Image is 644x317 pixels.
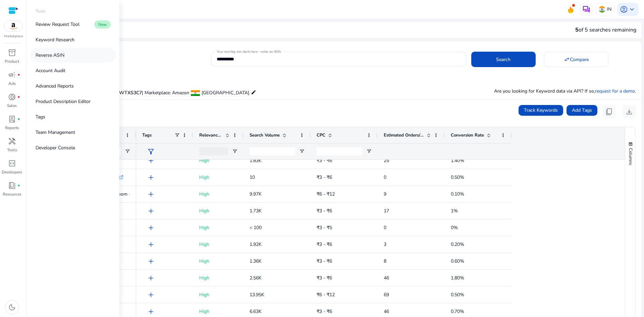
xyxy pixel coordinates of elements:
[384,174,386,180] span: 0
[199,254,237,268] p: High
[199,271,237,285] p: High
[125,149,130,154] button: Open Filter Menu
[317,275,332,281] span: ₹3 - ₹6
[317,258,332,264] span: ₹3 - ₹6
[317,208,332,214] span: ₹3 - ₹6
[572,107,592,114] span: Add Tags
[524,107,558,114] span: Track Keywords
[199,288,237,302] p: High
[451,308,464,315] span: 0.70%
[147,241,155,249] span: add
[544,52,608,67] button: Compare
[17,96,20,98] span: fiber_manual_record
[384,258,386,264] span: 8
[575,26,579,34] span: 5
[147,173,155,181] span: add
[451,258,464,264] span: 0.60%
[317,157,332,164] span: ₹3 - ₹6
[7,147,17,153] p: Tools
[575,26,636,34] div: of 5 searches remaining
[317,174,332,180] span: ₹3 - ₹6
[384,191,386,197] span: 9
[317,147,362,155] input: CPC Filter Input
[142,132,152,138] span: Tags
[451,275,464,281] span: 1.80%
[199,237,237,251] p: High
[8,71,16,79] span: campaign
[8,49,16,57] span: inventory_2
[110,90,142,96] span: B0BWTXS3C7
[147,291,155,299] span: add
[250,132,280,138] span: Search Volume
[147,274,155,282] span: add
[451,224,458,231] span: 0%
[199,170,237,184] p: High
[7,103,17,109] p: Sales
[595,88,635,94] a: request for a demo
[384,292,389,298] span: 69
[251,88,256,96] mat-icon: edit
[250,157,262,164] span: 1.83K
[628,148,634,165] span: Columns
[451,132,484,138] span: Conversion Rate
[142,90,189,96] span: | Marketplace: Amazon
[232,149,237,154] button: Open Filter Menu
[451,292,464,298] span: 0.50%
[623,105,636,118] button: download
[5,58,19,64] p: Product
[36,8,46,14] p: Tools
[2,169,22,175] p: Developers
[250,241,262,248] span: 1.92K
[17,184,20,187] span: fiber_manual_record
[94,20,111,29] span: New
[250,292,264,298] span: 13.95K
[451,191,464,197] span: 0.10%
[8,137,16,145] span: handyman
[147,207,155,215] span: add
[250,147,295,155] input: Search Volume Filter Input
[36,144,75,151] p: Developer Console
[317,241,332,248] span: ₹3 - ₹6
[147,148,155,156] span: filter_alt
[384,308,389,315] span: 46
[384,224,386,231] span: 0
[299,149,305,154] button: Open Filter Menu
[451,241,464,248] span: 0.20%
[17,73,20,76] span: fiber_manual_record
[471,52,536,67] button: Search
[250,224,262,231] span: < 100
[3,191,21,197] p: Resources
[17,118,20,120] span: fiber_manual_record
[8,303,16,311] span: dark_mode
[384,275,389,281] span: 46
[317,292,335,298] span: ₹6 - ₹12
[599,6,605,13] img: in.svg
[451,174,464,180] span: 0.50%
[36,113,45,120] p: Tags
[384,132,424,138] span: Estimated Orders/Month
[564,56,570,62] mat-icon: swap_horiz
[496,56,511,63] span: Search
[8,93,16,101] span: donut_small
[36,98,91,105] p: Product Description Editor
[250,208,262,214] span: 1.73K
[8,81,16,87] p: Ads
[250,308,262,315] span: 6.63K
[199,154,237,167] p: High
[199,132,223,138] span: Relevance Score
[36,21,79,28] p: Review Request Tool
[217,49,281,54] mat-label: Your next big win starts here—enter an ASIN
[36,83,74,90] p: Advanced Reports
[250,275,262,281] span: 2.56K
[8,115,16,123] span: lab_profile
[147,257,155,265] span: add
[384,157,389,164] span: 25
[605,108,613,116] span: content_copy
[602,105,616,118] button: content_copy
[147,308,155,316] span: add
[5,125,19,131] p: Reports
[36,36,74,43] p: Keyword Research
[8,159,16,167] span: code_blocks
[607,3,611,15] p: IN
[519,105,563,116] button: Track Keywords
